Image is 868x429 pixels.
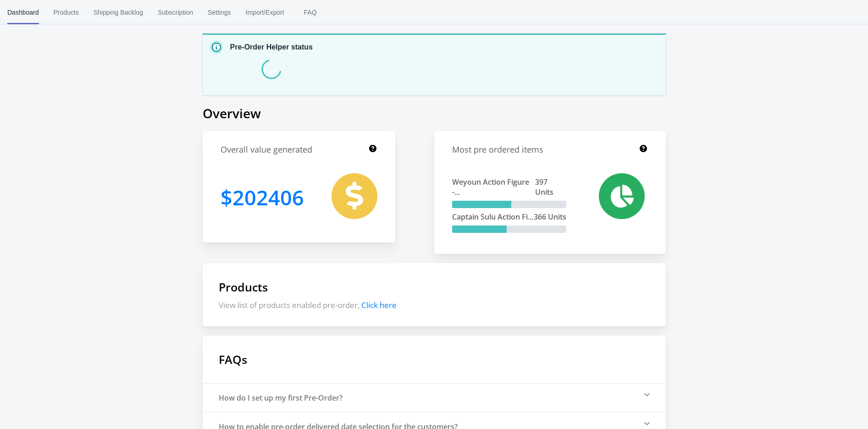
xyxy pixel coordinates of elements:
[246,0,284,24] span: Import/Export
[219,393,343,403] div: How do I set up my first Pre-Order?
[535,177,566,197] span: 397 Units
[54,0,79,24] span: Products
[452,144,543,155] h1: Most pre ordered items
[208,0,231,24] span: Settings
[219,279,650,295] h1: Products
[158,0,193,24] span: Subscription
[203,104,666,122] h1: Overview
[94,0,143,24] span: Shipping Backlog
[361,300,397,310] span: Click here
[299,0,322,24] span: FAQ
[452,212,533,222] span: Captain Sulu Action Fi...
[221,144,312,155] h1: Overall value generated
[7,0,39,24] span: Dashboard
[219,300,650,310] p: View list of products enabled pre-order,
[452,177,535,197] span: Weyoun Action Figure -...
[534,212,566,222] span: 366 Units
[221,183,232,211] span: $
[203,335,666,383] h1: FAQs
[230,42,313,53] p: Pre-Order Helper status
[221,173,304,221] h1: 202406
